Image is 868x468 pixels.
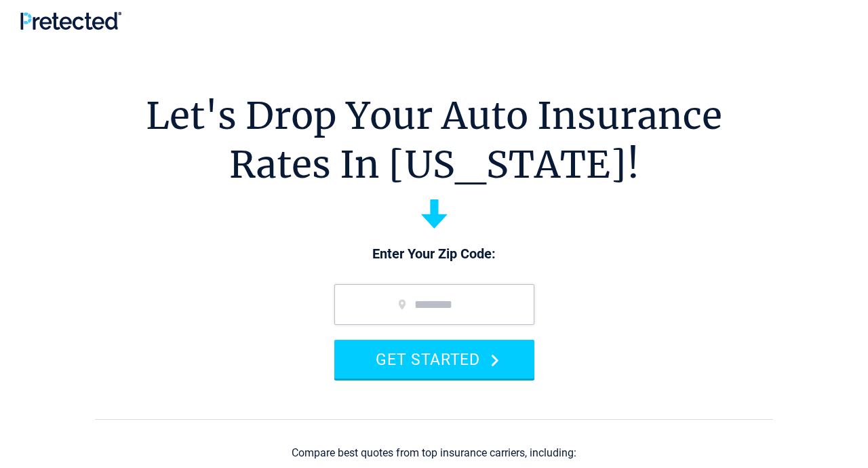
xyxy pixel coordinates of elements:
[20,12,121,30] img: Pretected Logo
[334,284,534,325] input: zip code
[334,340,534,378] button: GET STARTED
[321,245,548,264] p: Enter Your Zip Code:
[292,447,576,459] div: Compare best quotes from top insurance carriers, including:
[146,92,722,189] h1: Let's Drop Your Auto Insurance Rates In [US_STATE]!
